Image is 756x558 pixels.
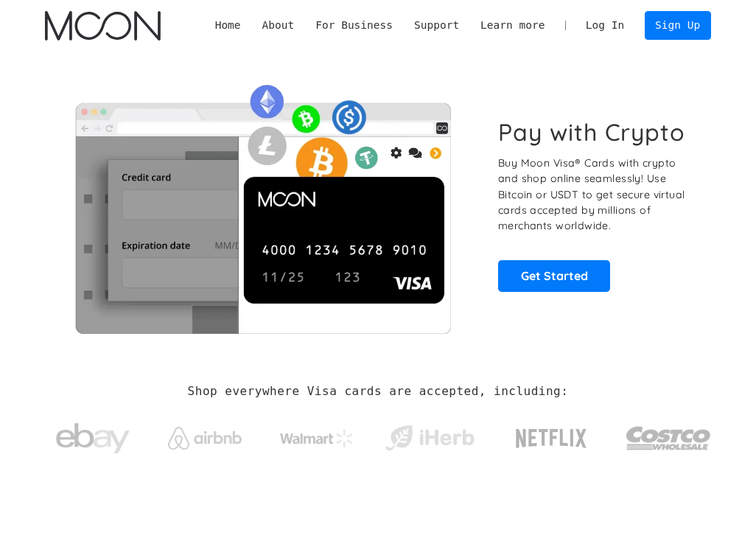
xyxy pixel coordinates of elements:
[315,18,393,34] div: For Business
[494,405,608,464] a: Netflix
[498,118,685,147] h1: Pay with Crypto
[262,18,295,34] div: About
[404,18,470,34] div: Support
[382,422,477,455] img: iHerb
[480,18,545,34] div: Learn more
[204,18,251,34] a: Home
[56,415,130,461] img: ebay
[188,384,569,398] h2: Shop everywhere Visa cards are accepted, including:
[251,18,305,34] div: About
[305,18,404,34] div: For Business
[626,414,710,462] img: Costco
[45,76,480,334] img: Moon Cards let you spend your crypto anywhere Visa is accepted.
[45,11,160,41] a: home
[414,18,459,34] div: Support
[470,18,556,34] div: Learn more
[168,427,242,450] img: Airbnb
[575,12,634,40] a: Log In
[270,415,364,455] a: Walmart
[45,11,160,41] img: Moon Logo
[498,156,697,234] p: Buy Moon Visa® Cards with crypto and shop online seamlessly! Use Bitcoin or USDT to get secure vi...
[498,260,610,292] a: Get Started
[626,400,710,470] a: Costco
[280,430,354,447] img: Walmart
[382,407,477,462] a: iHerb
[645,11,711,40] a: Sign Up
[514,420,588,457] img: Netflix
[158,412,252,457] a: Airbnb
[45,400,139,469] a: ebay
